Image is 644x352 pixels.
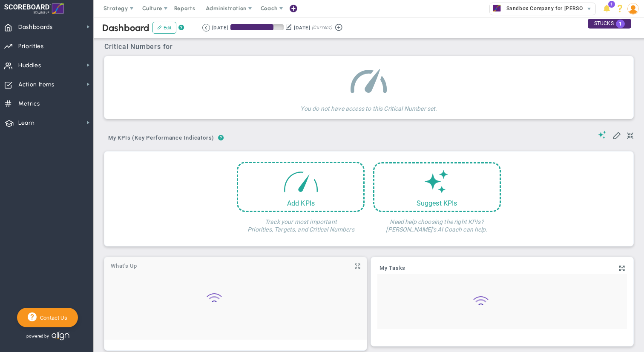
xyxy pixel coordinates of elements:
[212,24,228,31] div: [DATE]
[492,3,502,14] img: 33624.Company.photo
[18,95,40,113] span: Metrics
[18,57,41,74] span: Huddles
[103,5,128,11] span: Strategy
[104,131,218,146] button: My KPIs (Key Performance Indicators)
[230,24,284,30] div: Period Progress: 81% Day 73 of 90 with 17 remaining.
[374,199,500,207] div: Suggest KPIs
[300,99,437,112] h4: You do not have access to this Critical Number set.
[17,329,105,343] div: Powered by Align
[18,37,44,55] span: Priorities
[104,131,218,145] span: My KPIs (Key Performance Indicators)
[312,24,332,31] span: (Current)
[152,22,176,34] button: Edit
[206,5,246,11] span: Administration
[612,131,621,139] span: Edit My KPIs
[37,315,67,321] span: Contact Us
[502,3,607,14] span: Sandbox Company for [PERSON_NAME]
[616,20,625,28] span: 1
[102,22,149,34] span: Dashboard
[588,19,631,29] div: STUCKS
[373,212,501,233] h4: Need help choosing the right KPIs? [PERSON_NAME]'s AI Coach can help.
[238,199,363,207] div: Add KPIs
[18,18,53,36] span: Dashboards
[598,131,607,139] span: Suggestions (AI Feature)
[18,76,55,94] span: Action Items
[294,24,310,31] div: [DATE]
[104,43,175,51] span: Critical Numbers for
[202,24,210,31] button: Go to previous period
[18,114,34,132] span: Learn
[379,265,405,272] a: My Tasks
[237,212,365,233] h4: Track your most important Priorities, Targets, and Critical Numbers
[379,265,405,271] span: My Tasks
[627,3,639,14] img: 209640.Person.photo
[608,1,615,8] span: 1
[142,5,162,11] span: Culture
[583,3,595,15] span: select
[261,5,278,11] span: Coach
